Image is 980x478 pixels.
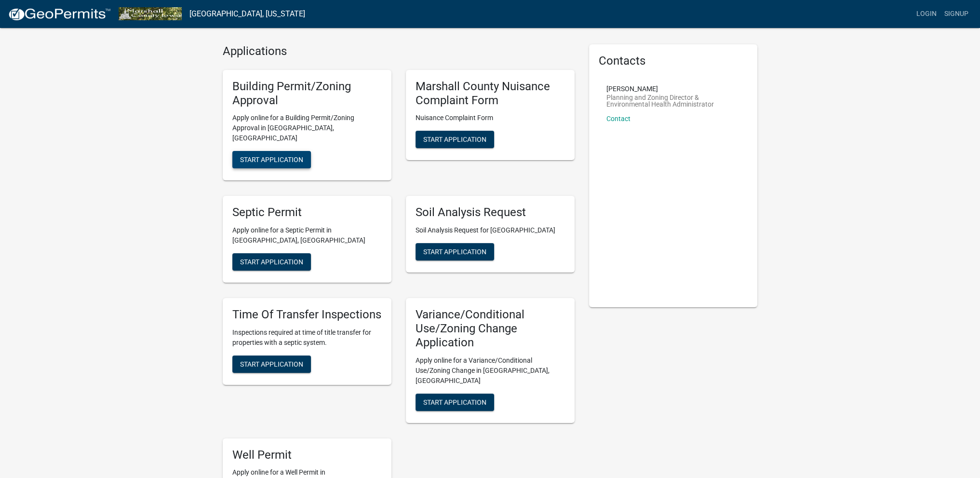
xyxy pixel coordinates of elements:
[232,308,382,322] h5: Time Of Transfer Inspections
[223,44,575,58] h4: Applications
[416,113,565,123] p: Nuisance Complaint Form
[416,80,565,108] h5: Marshall County Nuisance Complaint Form
[913,5,940,23] a: Login
[599,54,748,68] h5: Contacts
[416,225,565,235] p: Soil Analysis Request for [GEOGRAPHIC_DATA]
[423,136,486,143] span: Start Application
[232,80,382,108] h5: Building Permit/Zoning Approval
[416,205,565,219] h5: Soil Analysis Request
[232,328,382,348] p: Inspections required at time of title transfer for properties with a septic system.
[416,131,494,148] button: Start Application
[606,85,740,92] p: [PERSON_NAME]
[232,253,311,271] button: Start Application
[240,258,303,266] span: Start Application
[416,394,494,411] button: Start Application
[232,151,311,168] button: Start Application
[416,243,494,260] button: Start Application
[232,355,311,373] button: Start Application
[232,113,382,143] p: Apply online for a Building Permit/Zoning Approval in [GEOGRAPHIC_DATA], [GEOGRAPHIC_DATA]
[232,225,382,246] p: Apply online for a Septic Permit in [GEOGRAPHIC_DATA], [GEOGRAPHIC_DATA]
[232,448,382,462] h5: Well Permit
[240,360,303,368] span: Start Application
[416,308,565,349] h5: Variance/Conditional Use/Zoning Change Application
[416,355,565,386] p: Apply online for a Variance/Conditional Use/Zoning Change in [GEOGRAPHIC_DATA], [GEOGRAPHIC_DATA]
[189,6,305,22] a: [GEOGRAPHIC_DATA], [US_STATE]
[240,156,303,164] span: Start Application
[423,398,486,406] span: Start Application
[606,94,740,108] p: Planning and Zoning Director & Environmental Health Administrator
[940,5,972,23] a: Signup
[423,248,486,256] span: Start Application
[232,205,382,219] h5: Septic Permit
[606,115,631,123] a: Contact
[119,7,182,20] img: Marshall County, Iowa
